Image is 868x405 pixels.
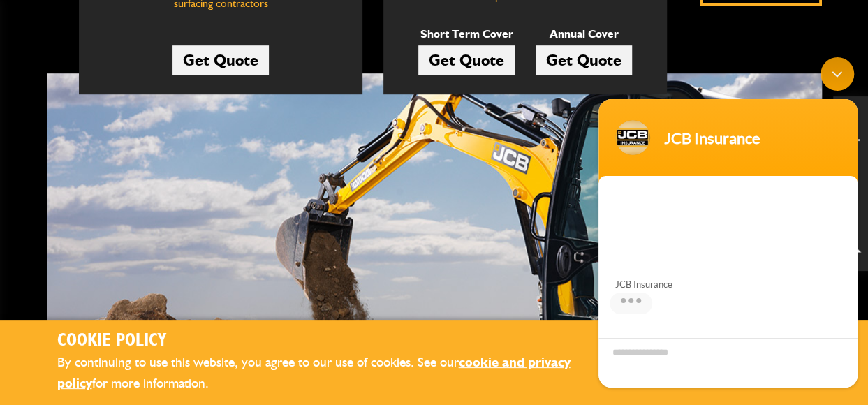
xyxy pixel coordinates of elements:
p: Annual Cover [536,25,632,43]
a: Get Quote [418,45,515,75]
a: cookie and privacy policy [57,354,571,392]
p: Short Term Cover [418,25,515,43]
a: Get Quote [536,45,632,75]
a: Get Quote [172,45,269,75]
iframe: SalesIQ Chatwindow [591,50,865,395]
h2: Cookie Policy [57,330,612,352]
p: By continuing to use this website, you agree to our use of cookies. See our for more information. [57,352,612,395]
